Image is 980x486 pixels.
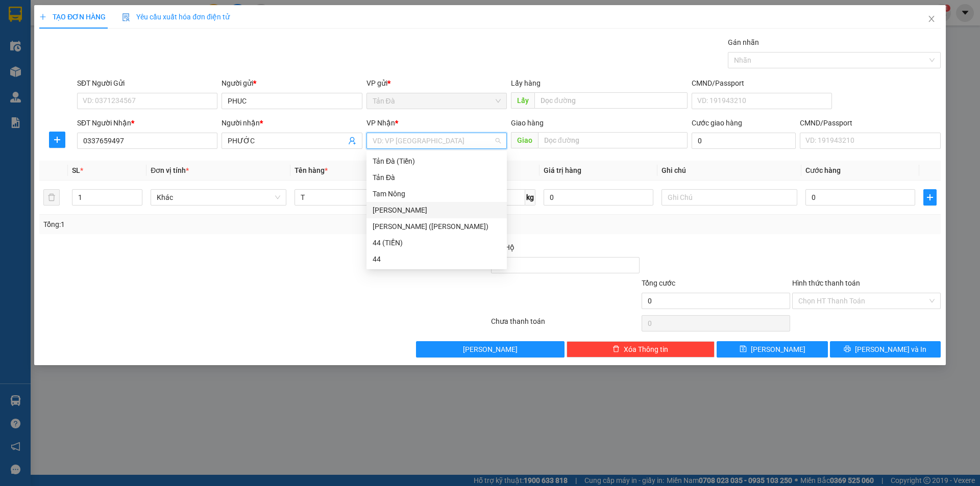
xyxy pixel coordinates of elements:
span: Lấy [511,92,534,109]
button: save[PERSON_NAME] [717,341,827,357]
th: Ghi chú [657,161,801,181]
div: 44 [373,253,501,265]
span: user-add [348,137,356,145]
span: Khác [157,190,280,205]
input: 0 [544,189,653,206]
span: plus [39,13,46,20]
span: Lấy hàng [511,79,541,87]
div: Tản Đà [373,172,501,183]
span: SL [72,166,80,174]
span: Cước hàng [805,166,841,174]
span: [PERSON_NAME] và In [855,344,926,355]
input: Ghi Chú [661,189,797,206]
input: Dọc đường [534,92,688,109]
label: Hình thức thanh toán [792,279,860,287]
button: plus [923,189,937,206]
img: icon [122,13,130,21]
div: Tản Đà [366,169,507,186]
div: 44 (TIỀN) [373,237,501,248]
button: printer[PERSON_NAME] và In [830,341,941,357]
div: Tân Châu [366,202,507,218]
div: Tản Đà (Tiền) [373,156,501,167]
span: Thu Hộ [491,243,514,251]
button: plus [49,132,65,148]
span: Tổng cước [642,279,675,287]
button: Close [917,5,946,34]
input: VD: Bàn, Ghế [295,189,430,206]
div: CMND/Passport [800,117,940,129]
span: Giao hàng [511,119,544,127]
div: Tam Nông [366,186,507,202]
input: Cước giao hàng [692,133,796,149]
span: close [927,15,936,23]
div: CMND/Passport [692,78,832,89]
span: printer [844,345,851,353]
span: Đơn vị tính [151,166,189,174]
span: [PERSON_NAME] [751,344,805,355]
span: TẠO ĐƠN HÀNG [39,13,106,21]
input: Dọc đường [538,132,688,148]
div: 44 [366,251,507,267]
div: 44 (TIỀN) [366,235,507,251]
span: kg [525,189,535,206]
div: Tân Châu (Tiền) [366,218,507,235]
span: delete [612,345,620,353]
div: [PERSON_NAME] [373,204,501,216]
div: Chưa thanh toán [490,316,641,334]
span: plus [924,193,936,201]
span: VP Nhận [366,119,395,127]
span: plus [50,136,65,144]
span: [PERSON_NAME] [463,344,518,355]
div: VP gửi [366,78,507,89]
span: Giao [511,132,538,148]
div: Người gửi [222,78,362,89]
label: Cước giao hàng [692,119,742,127]
span: Yêu cầu xuất hóa đơn điện tử [122,13,230,21]
button: deleteXóa Thông tin [567,341,715,357]
div: Người nhận [222,117,362,129]
span: Tên hàng [295,166,328,174]
span: Giá trị hàng [544,166,581,174]
button: delete [43,189,60,206]
div: SĐT Người Gửi [77,78,217,89]
div: Tổng: 1 [43,219,378,230]
div: Tam Nông [373,188,501,199]
span: save [740,345,747,353]
div: [PERSON_NAME] ([PERSON_NAME]) [373,221,501,232]
button: [PERSON_NAME] [416,341,565,357]
label: Gán nhãn [728,38,759,46]
span: Xóa Thông tin [624,344,668,355]
div: SĐT Người Nhận [77,117,217,129]
div: Tản Đà (Tiền) [366,153,507,169]
span: Tản Đà [373,93,501,109]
